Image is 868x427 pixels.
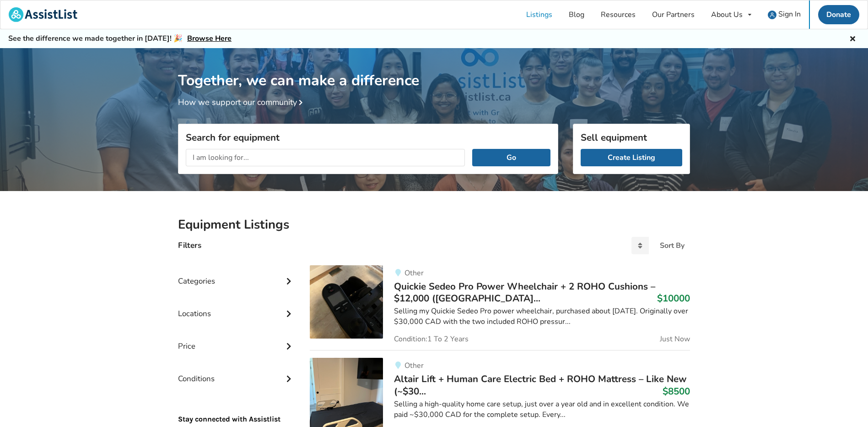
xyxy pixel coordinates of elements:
[9,7,77,22] img: assistlist-logo
[818,5,859,24] a: Donate
[187,33,232,44] a: Browse Here
[581,149,682,166] a: Create Listing
[404,268,424,278] span: Other
[178,323,295,356] div: Price
[394,372,687,397] span: Altair Lift + Human Care Electric Bed + ROHO Mattress – Like New (~$30...
[660,242,685,249] div: Sort By
[310,265,690,350] a: mobility-quickie sedeo pro power wheelchair + 2 roho cushions – $12,000 (port alberni, bc)OtherQu...
[711,11,743,18] div: About Us
[8,34,232,44] h5: See the difference we made together in [DATE]! 🎉
[178,356,295,388] div: Conditions
[404,361,424,371] span: Other
[593,0,644,29] a: Resources
[657,292,690,304] h3: $10000
[394,280,655,305] span: Quickie Sedeo Pro Power Wheelchair + 2 ROHO Cushions – $12,000 ([GEOGRAPHIC_DATA]...
[178,217,690,233] h2: Equipment Listings
[394,399,690,420] div: Selling a high-quality home care setup, just over a year old and in excellent condition. We paid ...
[394,306,690,327] div: Selling my Quickie Sedeo Pro power wheelchair, purchased about [DATE]. Originally over $30,000 CA...
[178,258,295,290] div: Categories
[472,149,550,166] button: Go
[581,131,682,143] h3: Sell equipment
[768,11,776,19] img: user icon
[394,335,469,343] span: Condition: 1 To 2 Years
[760,0,809,29] a: user icon Sign In
[663,385,690,397] h3: $8500
[561,0,593,29] a: Blog
[186,131,550,143] h3: Search for equipment
[778,9,801,19] span: Sign In
[660,335,690,343] span: Just Now
[178,97,306,108] a: How we support our community
[644,0,703,29] a: Our Partners
[310,265,383,339] img: mobility-quickie sedeo pro power wheelchair + 2 roho cushions – $12,000 (port alberni, bc)
[518,0,561,29] a: Listings
[178,48,690,90] h1: Together, we can make a difference
[178,240,201,251] h4: Filters
[178,389,295,425] p: Stay connected with Assistlist
[178,290,295,323] div: Locations
[186,149,465,166] input: I am looking for...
